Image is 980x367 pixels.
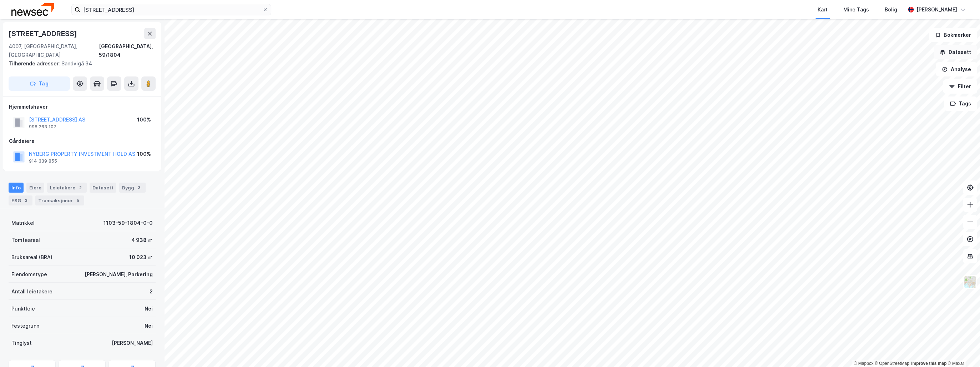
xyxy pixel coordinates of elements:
div: Antall leietakere [11,287,52,296]
button: Analyse [936,62,977,76]
img: newsec-logo.f6e21ccffca1b3a03d2d.png [11,3,54,16]
div: Sandvigå 34 [9,59,150,68]
div: Gårdeiere [9,137,155,145]
div: [STREET_ADDRESS] [9,28,79,39]
div: Tomteareal [11,236,40,244]
div: Bruksareal (BRA) [11,253,52,262]
iframe: Chat Widget [944,333,980,367]
div: 998 263 107 [29,124,56,130]
div: Bolig [885,5,897,14]
div: 5 [74,197,81,204]
a: Improve this map [911,361,946,366]
span: Tilhørende adresser: [9,60,61,66]
button: Datasett [934,45,977,59]
div: [GEOGRAPHIC_DATA], 59/1804 [99,42,156,59]
button: Tag [9,76,70,91]
div: Punktleie [11,304,35,313]
div: Nei [145,322,153,330]
div: Info [9,183,24,193]
button: Bokmerker [929,28,977,42]
div: Datasett [90,183,116,193]
input: Søk på adresse, matrikkel, gårdeiere, leietakere eller personer [80,4,262,15]
div: Eiere [26,183,44,193]
div: Tinglyst [11,339,32,347]
div: 10 023 ㎡ [129,253,153,262]
button: Filter [943,79,977,94]
div: Leietakere [47,183,87,193]
button: Tags [944,96,977,111]
div: 3 [22,197,30,204]
div: 4007, [GEOGRAPHIC_DATA], [GEOGRAPHIC_DATA] [9,42,99,59]
div: [PERSON_NAME] [112,339,153,347]
div: 4 938 ㎡ [131,236,153,244]
div: [PERSON_NAME] [916,5,957,14]
div: Bygg [119,183,146,193]
div: [PERSON_NAME], Parkering [85,270,153,279]
div: 2 [77,184,84,191]
div: Festegrunn [11,322,39,330]
div: 3 [136,184,143,191]
div: 1103-59-1804-0-0 [103,219,153,227]
div: Transaksjoner [35,195,84,205]
div: 100% [137,115,151,124]
div: Kontrollprogram for chat [944,333,980,367]
div: Matrikkel [11,219,35,227]
div: ESG [9,195,32,205]
img: Z [963,275,977,289]
div: 914 339 855 [29,158,57,164]
div: Kart [818,5,828,14]
div: Hjemmelshaver [9,103,155,111]
div: 100% [137,150,151,158]
div: 2 [150,287,153,296]
div: Eiendomstype [11,270,47,279]
a: OpenStreetMap [875,361,909,366]
a: Mapbox [854,361,873,366]
div: Nei [145,304,153,313]
div: Mine Tags [843,5,869,14]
